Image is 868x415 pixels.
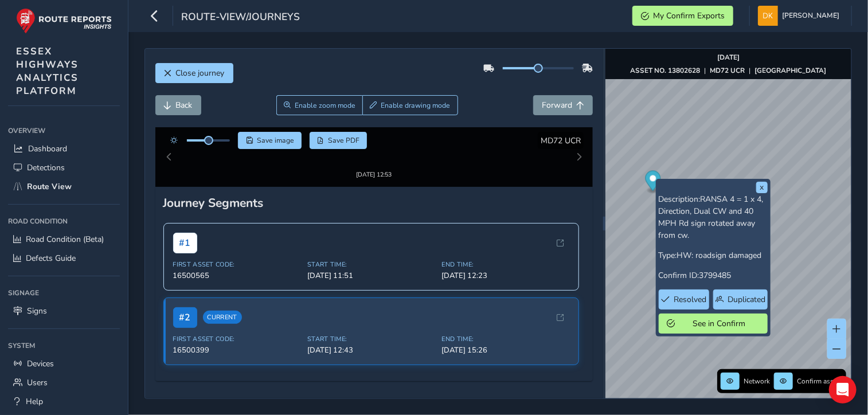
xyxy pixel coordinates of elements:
[8,122,120,139] div: Overview
[659,249,768,261] p: Type:
[758,6,843,26] button: [PERSON_NAME]
[181,10,300,26] span: route-view/journeys
[758,6,778,26] img: diamond-layout
[674,294,707,305] span: Resolved
[8,284,120,302] div: Signage
[630,66,826,75] div: | |
[173,335,301,345] span: 16500399
[173,250,301,259] span: First Asset Code:
[533,95,593,115] button: Forward
[659,269,768,281] p: Confirm ID:
[307,324,435,333] span: Start Time:
[659,194,764,241] span: RANSA 4 = 1 x 4, Direction, Dual CW and 40 MPH Rd sign rotated away from cw.
[8,177,120,196] a: Route View
[27,377,48,388] span: Users
[26,253,76,264] span: Defects Guide
[27,181,72,192] span: Route View
[307,250,435,259] span: Start Time:
[632,6,733,26] button: My Confirm Exports
[645,171,660,194] div: Map marker
[381,101,451,110] span: Enable drawing mode
[756,182,768,193] button: x
[542,100,572,111] span: Forward
[829,376,857,404] div: Open Intercom Messenger
[744,377,770,386] span: Network
[659,289,710,310] button: Resolved
[8,392,120,411] a: Help
[27,162,65,173] span: Detections
[442,324,570,333] span: End Time:
[699,270,732,281] span: 3799485
[173,222,197,243] span: # 1
[16,8,112,34] img: rr logo
[442,335,570,345] span: [DATE] 15:26
[295,101,355,110] span: Enable zoom mode
[362,95,458,115] button: Draw
[8,337,120,354] div: System
[28,143,67,154] span: Dashboard
[8,139,120,158] a: Dashboard
[257,136,294,145] span: Save image
[339,144,409,155] img: Thumbnail frame
[659,314,768,334] button: See in Confirm
[8,213,120,230] div: Road Condition
[8,249,120,268] a: Defects Guide
[155,63,233,83] button: Close journey
[713,289,767,310] button: Duplicated
[659,193,768,241] p: Description:
[679,318,759,329] span: See in Confirm
[8,230,120,249] a: Road Condition (Beta)
[16,45,79,97] span: ESSEX HIGHWAYS ANALYTICS PLATFORM
[203,301,242,314] span: Current
[8,373,120,392] a: Users
[173,260,301,271] span: 16500565
[27,358,54,369] span: Devices
[339,155,409,164] div: [DATE] 12:53
[173,297,197,318] span: # 2
[8,354,120,373] a: Devices
[442,260,570,271] span: [DATE] 12:23
[677,250,762,261] span: HW: roadsign damaged
[8,158,120,177] a: Detections
[797,377,843,386] span: Confirm assets
[176,68,225,79] span: Close journey
[307,335,435,345] span: [DATE] 12:43
[782,6,839,26] span: [PERSON_NAME]
[155,95,201,115] button: Back
[173,324,301,333] span: First Asset Code:
[26,234,104,245] span: Road Condition (Beta)
[442,250,570,259] span: End Time:
[754,66,826,75] strong: [GEOGRAPHIC_DATA]
[728,294,765,305] span: Duplicated
[276,95,363,115] button: Zoom
[310,132,367,149] button: PDF
[176,100,193,111] span: Back
[717,53,740,62] strong: [DATE]
[630,66,700,75] strong: ASSET NO. 13802628
[328,136,359,145] span: Save PDF
[653,10,725,21] span: My Confirm Exports
[541,135,581,146] span: MD72 UCR
[163,185,585,201] div: Journey Segments
[26,396,43,407] span: Help
[238,132,302,149] button: Save
[710,66,745,75] strong: MD72 UCR
[8,302,120,320] a: Signs
[307,260,435,271] span: [DATE] 11:51
[27,306,47,316] span: Signs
